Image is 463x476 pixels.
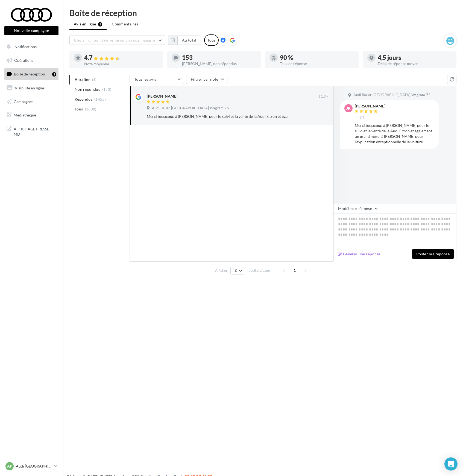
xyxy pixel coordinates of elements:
span: AFFICHAGE PRESSE MD [14,125,56,137]
a: Opérations [3,55,60,66]
span: Tous [75,106,83,112]
span: Audi Bauer [GEOGRAPHIC_DATA] Wagram 75 [353,93,430,98]
button: Filtrer par note [186,75,227,84]
span: Visibilité en ligne [15,86,44,90]
div: Open Intercom Messenger [444,457,458,471]
span: 11:07 [355,116,365,121]
div: Tous [204,34,219,46]
span: (153) [102,87,112,92]
button: Poster ma réponse [412,249,454,259]
button: Générer une réponse [336,251,383,257]
a: AP Audi [GEOGRAPHIC_DATA] 17 [4,461,58,471]
div: Boîte de réception [69,9,456,17]
p: Audi [GEOGRAPHIC_DATA] 17 [16,463,52,469]
div: Délai de réponse moyen [378,62,452,66]
span: Commentaires [112,21,138,27]
span: 1 [290,266,299,275]
button: Tous les avis [130,75,184,84]
a: Boîte de réception1 [3,68,60,80]
button: Au total [168,36,201,45]
div: 4.7 [84,55,159,61]
a: Visibilité en ligne [3,82,60,94]
button: Nouvelle campagne [4,26,58,35]
span: Boîte de réception [14,72,45,76]
button: Modèle de réponse [333,204,381,213]
button: Notifications [3,41,57,52]
button: Choisir un point de vente ou un code magasin [69,36,165,45]
div: Merci beaucoup à [PERSON_NAME] pour le suivi et la vente de la Audi E tron et également un grand ... [147,114,293,119]
span: 11:07 [318,94,329,99]
span: Choisir un point de vente ou un code magasin [74,38,155,42]
div: [PERSON_NAME] non répondus [182,62,256,66]
button: 10 [230,267,244,274]
span: Répondus [75,97,92,102]
div: Taux de réponse [280,62,354,66]
a: Campagnes [3,96,60,107]
span: AP [7,463,12,469]
span: Notifications [14,44,37,49]
span: Non répondus [75,87,100,92]
div: [PERSON_NAME] [355,104,385,108]
span: 10 [233,268,238,273]
a: Médiathèque [3,109,60,121]
span: résultats/page [247,268,270,273]
span: (1455) [94,97,106,101]
span: Afficher [215,268,227,273]
div: [PERSON_NAME] [147,94,177,99]
button: Au total [177,36,201,45]
div: Note moyenne [84,62,159,66]
div: 153 [182,55,256,61]
div: Merci beaucoup à [PERSON_NAME] pour le suivi et la vente de la Audi E tron et également un grand ... [355,123,435,145]
div: 4,5 jours [378,55,452,61]
span: (1608) [85,107,96,111]
span: Tous les avis [134,77,156,81]
a: AFFICHAGE PRESSE MD [3,123,60,139]
span: Opérations [14,58,33,63]
span: Audi Bauer [GEOGRAPHIC_DATA] Wagram 75 [152,106,229,111]
div: 1 [52,72,56,77]
span: Médiathèque [14,113,36,117]
span: JK [346,106,351,111]
span: Campagnes [14,99,33,104]
div: 90 % [280,55,354,61]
